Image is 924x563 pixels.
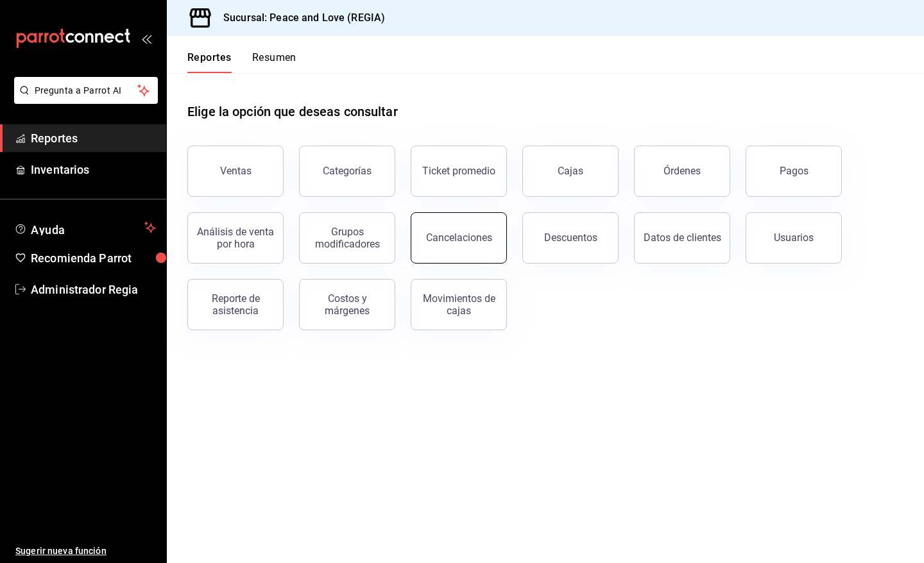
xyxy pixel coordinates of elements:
button: Órdenes [634,146,730,197]
div: navigation tabs [187,51,296,73]
button: Grupos modificadores [299,212,395,264]
div: Cancelaciones [426,231,492,244]
button: open_drawer_menu [141,33,151,44]
button: Costos y márgenes [299,279,395,330]
button: Usuarios [746,212,842,264]
div: Costos y márgenes [307,292,387,317]
span: Sugerir nueva función [15,544,156,558]
div: Cajas [558,164,584,179]
div: Pagos [780,165,809,177]
span: Ayuda [31,220,139,235]
div: Análisis de venta por hora [196,226,275,250]
div: Grupos modificadores [307,226,387,250]
h3: Sucursal: Peace and Love (REGIA) [213,10,385,26]
button: Análisis de venta por hora [187,212,284,264]
button: Descuentos [522,212,619,264]
div: Reporte de asistencia [196,292,275,317]
div: Categorías [323,165,372,177]
span: Reportes [31,130,156,147]
span: Recomienda Parrot [31,249,156,267]
button: Ventas [187,146,284,197]
button: Reporte de asistencia [187,279,284,330]
span: Pregunta a Parrot AI [35,84,138,97]
button: Movimientos de cajas [411,279,507,330]
div: Descuentos [544,231,597,244]
button: Reportes [187,51,232,73]
button: Pagos [746,146,842,197]
button: Resumen [252,51,296,73]
button: Datos de clientes [634,212,730,264]
button: Ticket promedio [411,146,507,197]
span: Inventarios [31,161,156,178]
div: Ventas [220,165,252,177]
h1: Elige la opción que deseas consultar [187,102,398,121]
button: Pregunta a Parrot AI [14,77,158,104]
div: Movimientos de cajas [419,292,499,317]
div: Usuarios [774,231,814,244]
a: Cajas [522,146,619,197]
div: Datos de clientes [644,231,721,244]
button: Categorías [299,146,395,197]
div: Ticket promedio [422,165,495,177]
div: Órdenes [663,165,701,177]
span: Administrador Regia [31,281,156,298]
a: Pregunta a Parrot AI [9,93,158,106]
button: Cancelaciones [411,212,507,264]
